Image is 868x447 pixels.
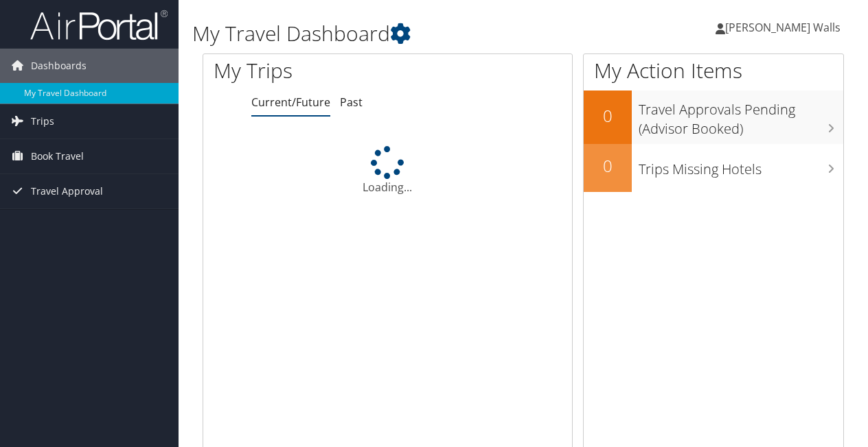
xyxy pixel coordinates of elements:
a: 0Travel Approvals Pending (Advisor Booked) [584,90,843,143]
a: Past [340,95,363,110]
span: Dashboards [31,49,87,83]
h2: 0 [584,154,632,178]
a: Current/Future [251,95,330,110]
span: [PERSON_NAME] Walls [725,20,841,35]
h2: 0 [584,104,632,128]
a: [PERSON_NAME] Walls [716,7,854,48]
h1: My Trips [214,56,408,85]
div: Loading... [203,146,572,195]
span: Book Travel [31,139,84,173]
span: Trips [31,104,54,138]
h3: Trips Missing Hotels [639,153,843,179]
h3: Travel Approvals Pending (Advisor Booked) [639,93,843,138]
h1: My Action Items [584,56,843,85]
img: airportal-logo.png [30,9,168,41]
h1: My Travel Dashboard [192,19,634,48]
a: 0Trips Missing Hotels [584,144,843,192]
span: Travel Approval [31,174,103,208]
